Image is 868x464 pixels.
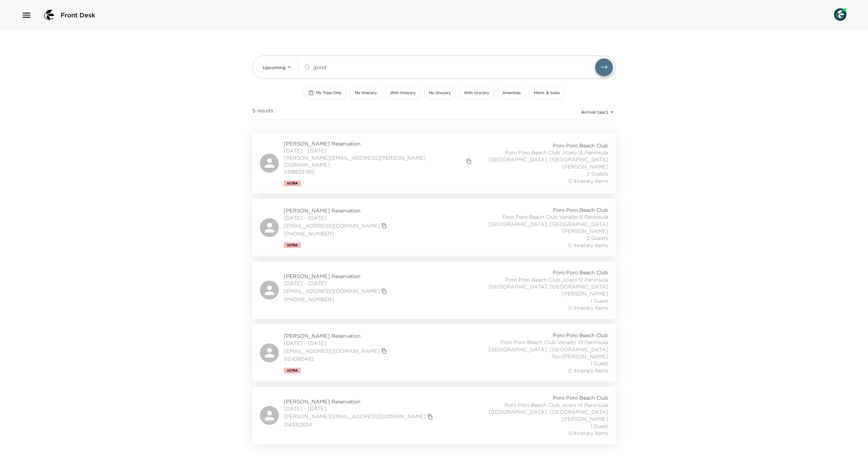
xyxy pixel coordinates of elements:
[568,430,608,437] span: 0 Itinerary Items
[385,86,421,99] button: With Itinerary
[380,287,389,296] button: copy primary member email
[534,90,560,96] span: Maint. & Sales
[284,413,426,420] a: [PERSON_NAME][EMAIL_ADDRESS][DOMAIN_NAME]
[263,65,285,70] span: Upcoming
[568,304,608,311] span: 0 Itinerary Items
[469,213,608,228] span: Poro Poro Beach Club Venado 6 Peninsula [GEOGRAPHIC_DATA], [GEOGRAPHIC_DATA]
[426,412,435,421] button: copy primary member email
[562,290,608,297] span: [PERSON_NAME]
[355,90,377,96] span: No Itinerary
[284,296,389,303] span: [PHONE_NUMBER]
[284,340,389,347] span: [DATE] - [DATE]
[303,86,347,99] button: My Trips Only
[553,332,608,339] span: Poro Poro Beach Club
[497,86,526,99] button: Amenities
[252,324,616,382] a: [PERSON_NAME] Reservation[DATE] - [DATE][EMAIL_ADDRESS][DOMAIN_NAME]copy primary member email5124...
[587,235,608,241] span: 2 Guests
[252,387,616,444] a: [PERSON_NAME] Reservation[DATE] - [DATE][PERSON_NAME][EMAIL_ADDRESS][DOMAIN_NAME]copy primary mem...
[284,230,389,237] span: [PHONE_NUMBER]
[562,228,608,235] span: [PERSON_NAME]
[284,332,389,339] span: [PERSON_NAME] Reservation
[284,273,389,280] span: [PERSON_NAME] Reservation
[834,8,847,21] img: User
[562,415,608,422] span: [PERSON_NAME]
[587,170,608,177] span: 2 Guests
[252,261,616,319] a: [PERSON_NAME] Reservation[DATE] - [DATE][EMAIL_ADDRESS][DOMAIN_NAME]copy primary member email[PHO...
[252,107,273,117] span: 5 results
[568,367,608,374] span: 0 Itinerary Items
[380,347,389,355] button: copy primary member email
[465,157,473,166] button: copy primary member email
[316,90,342,96] span: My Trips Only
[568,242,608,249] span: 0 Itinerary Items
[553,269,608,276] span: Poro Poro Beach Club
[581,109,608,115] span: Arrival (asc)
[284,154,465,169] a: [PERSON_NAME][EMAIL_ADDRESS][PERSON_NAME][DOMAIN_NAME]
[252,133,616,194] a: [PERSON_NAME] Reservation[DATE] - [DATE][PERSON_NAME][EMAIL_ADDRESS][PERSON_NAME][DOMAIN_NAME]cop...
[284,140,473,147] span: [PERSON_NAME] Reservation
[469,339,608,353] span: Poro Poro Beach Club Venado 10 Peninsula [GEOGRAPHIC_DATA], [GEOGRAPHIC_DATA]
[473,149,608,163] span: Poro Poro Beach Club Jicaro 13 Peninsula [GEOGRAPHIC_DATA], [GEOGRAPHIC_DATA]
[553,206,608,213] span: Poro Poro Beach Club
[42,8,57,23] img: logo
[429,90,451,96] span: No Grocery
[551,353,608,360] span: Tzu-[PERSON_NAME]
[284,207,389,214] span: [PERSON_NAME] Reservation
[349,86,382,99] button: No Itinerary
[287,181,298,185] span: Ultra
[313,63,595,71] input: Search by traveler, residence, or concierge
[390,90,416,96] span: With Itinerary
[553,394,608,401] span: Poro Poro Beach Club
[61,11,95,20] span: Front Desk
[284,355,389,362] span: 5124260492
[459,86,495,99] button: With Grocery
[529,86,565,99] button: Maint. & Sales
[284,288,380,294] a: [EMAIL_ADDRESS][DOMAIN_NAME]
[284,168,473,175] span: 5108823760
[284,398,435,405] span: [PERSON_NAME] Reservation
[284,348,380,354] a: [EMAIL_ADDRESS][DOMAIN_NAME]
[284,147,473,154] span: [DATE] - [DATE]
[284,405,435,412] span: [DATE] - [DATE]
[284,421,435,428] span: 2143152824
[562,163,608,170] span: [PERSON_NAME]
[590,360,608,367] span: 1 Guest
[284,222,380,229] a: [EMAIL_ADDRESS][DOMAIN_NAME]
[464,90,489,96] span: With Grocery
[469,402,608,416] span: Poro Poro Beach Club Jicaro 14 Peninsula [GEOGRAPHIC_DATA], [GEOGRAPHIC_DATA]
[287,243,298,247] span: Ultra
[553,142,608,149] span: Poro Poro Beach Club
[284,280,389,287] span: [DATE] - [DATE]
[424,86,456,99] button: No Grocery
[380,221,389,230] button: copy primary member email
[284,214,389,221] span: [DATE] - [DATE]
[287,369,298,372] span: Ultra
[502,90,521,96] span: Amenities
[469,276,608,290] span: Poro Poro Beach Club Jicaro 12 Peninsula [GEOGRAPHIC_DATA], [GEOGRAPHIC_DATA]
[252,199,616,256] a: [PERSON_NAME] Reservation[DATE] - [DATE][EMAIL_ADDRESS][DOMAIN_NAME]copy primary member email[PHO...
[590,297,608,304] span: 1 Guest
[590,423,608,430] span: 1 Guest
[568,177,608,184] span: 0 Itinerary Items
